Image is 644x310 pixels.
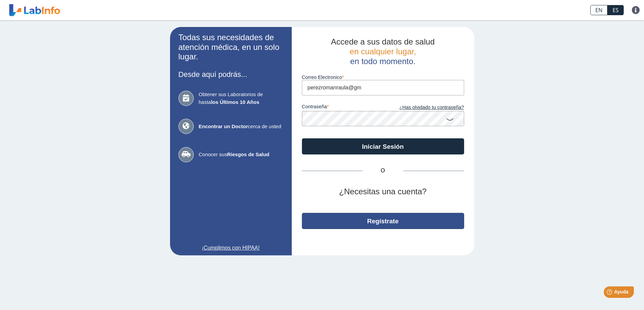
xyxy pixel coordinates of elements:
a: ES [607,5,624,15]
span: Conocer sus [199,151,283,159]
label: contraseña [302,104,383,111]
button: Iniciar Sesión [302,138,464,154]
span: en cualquier lugar, [350,47,416,56]
h2: Todas sus necesidades de atención médica, en un solo lugar. [178,33,283,62]
label: Correo Electronico [302,75,464,80]
h3: Desde aquí podrás... [178,70,283,79]
span: cerca de usted [199,123,283,131]
span: Accede a sus datos de salud [331,37,435,46]
h2: ¿Necesitas una cuenta? [302,187,464,197]
iframe: Help widget launcher [584,284,637,303]
span: O [363,167,403,175]
a: EN [590,5,607,15]
a: ¡Cumplimos con HIPAA! [178,244,283,252]
span: Obtener sus Laboratorios de hasta [199,91,283,106]
b: los Últimos 10 Años [211,99,259,105]
a: ¿Has olvidado tu contraseña? [383,104,464,111]
b: Riesgos de Salud [227,151,269,157]
button: Regístrate [302,213,464,229]
b: Encontrar un Doctor [199,123,248,129]
span: en todo momento. [350,57,415,66]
